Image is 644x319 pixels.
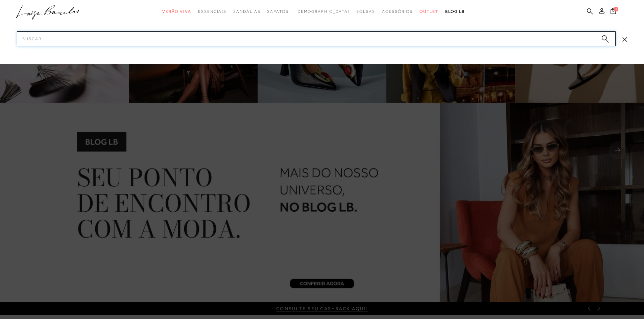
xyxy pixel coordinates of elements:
[420,5,438,18] a: categoryNavScreenReaderText
[445,5,465,18] a: BLOG LB
[198,9,226,14] span: Essenciais
[233,5,260,18] a: categoryNavScreenReaderText
[356,5,375,18] a: categoryNavScreenReaderText
[17,31,616,46] input: Buscar.
[162,5,191,18] a: categoryNavScreenReaderText
[356,9,375,14] span: Bolsas
[295,5,350,18] a: noSubCategoriesText
[162,9,191,14] span: Verão Viva
[267,9,288,14] span: Sapatos
[233,9,260,14] span: Sandálias
[614,7,618,11] span: 1
[267,5,288,18] a: categoryNavScreenReaderText
[295,9,350,14] span: [DEMOGRAPHIC_DATA]
[609,7,618,17] button: 1
[382,5,413,18] a: categoryNavScreenReaderText
[198,5,226,18] a: categoryNavScreenReaderText
[420,9,438,14] span: Outlet
[382,9,413,14] span: Acessórios
[445,9,465,14] span: BLOG LB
